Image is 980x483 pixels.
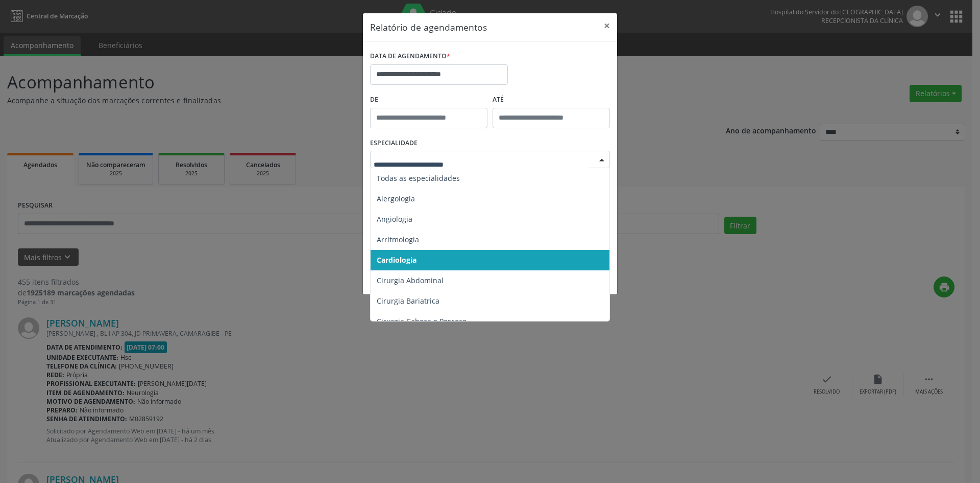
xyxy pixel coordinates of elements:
[377,173,460,183] span: Todas as especialidades
[377,316,467,326] span: Cirurgia Cabeça e Pescoço
[377,194,415,203] span: Alergologia
[370,49,450,64] label: DATA DE AGENDAMENTO
[493,92,610,108] label: ATÉ
[377,255,416,265] span: Cardiologia
[377,296,439,306] span: Cirurgia Bariatrica
[377,235,419,244] span: Arritmologia
[377,214,412,224] span: Angiologia
[370,20,487,34] h5: Relatório de agendamentos
[370,135,418,151] label: ESPECIALIDADE
[597,13,617,38] button: Close
[377,275,444,285] span: Cirurgia Abdominal
[370,92,487,108] label: De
